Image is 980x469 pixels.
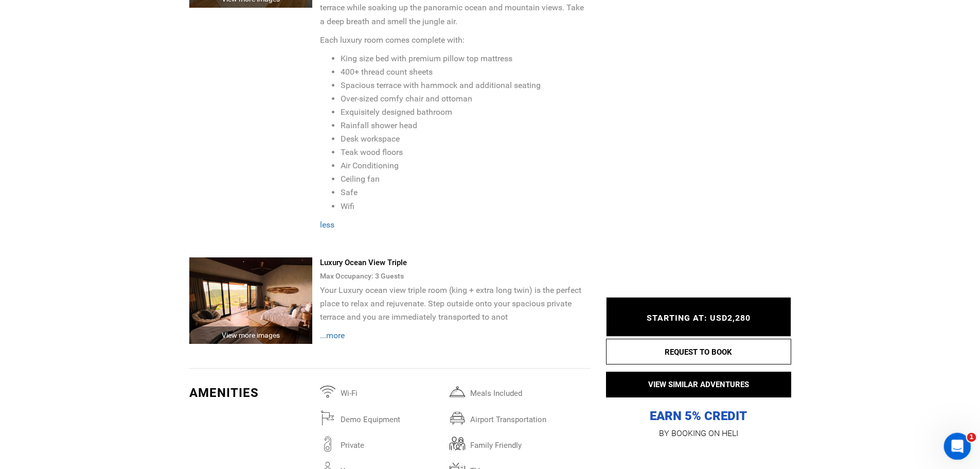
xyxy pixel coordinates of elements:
span: less [320,220,334,230]
li: Rainfall shower head [341,119,590,132]
div: Max Occupancy: 3 Guest [320,268,590,284]
div: Amenities [189,384,313,402]
button: VIEW SIMILAR ADVENTURES [606,372,791,397]
img: 43aeb4724b46fa3b537debaca0505683.jpg [189,257,313,344]
span: ...more [320,331,345,340]
img: private.svg [320,436,335,451]
span: Demo Equipment [335,410,450,424]
p: EARN 5% CREDIT [606,305,791,424]
li: Exquisitely designed bathroom [341,106,590,119]
button: REQUEST TO BOOK [606,339,791,364]
li: Spacious terrace with hammock and additional seating [341,79,590,92]
span: Meals included [465,384,579,397]
span: airport transportation [465,410,579,424]
span: Wi-Fi [335,384,450,397]
p: BY BOOKING ON HELI [606,426,791,441]
li: King size bed with premium pillow top mattress [341,52,590,65]
li: Over-sized comfy chair and ottoman [341,92,590,106]
img: airporttransportation.svg [450,410,465,426]
img: familyfriendly.svg [450,436,465,451]
iframe: Intercom live chat [944,433,971,460]
li: Safe [341,186,590,199]
img: mealsincluded.svg [450,384,465,399]
li: Teak wood floors [341,146,590,159]
span: STARTING AT: USD2,280 [647,314,751,323]
div: View more images [189,326,313,344]
li: Air Conditioning [341,159,590,172]
li: Ceiling fan [341,172,590,186]
span: s [400,272,404,280]
p: Your Luxury ocean view triple room (king + extra long twin) is the perfect place to relax and rej... [320,284,590,324]
span: 1 [967,433,976,442]
li: Desk workspace [341,132,590,146]
li: Wifi [341,200,590,213]
p: Each luxury room comes complete with: [320,33,590,47]
span: family friendly [465,436,579,449]
span: Private [335,436,450,449]
div: Luxury Ocean View Triple [320,257,590,268]
img: wifi.svg [320,384,335,399]
li: 400+ thread count sheets [341,65,590,79]
img: demoequipment.svg [320,410,335,426]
